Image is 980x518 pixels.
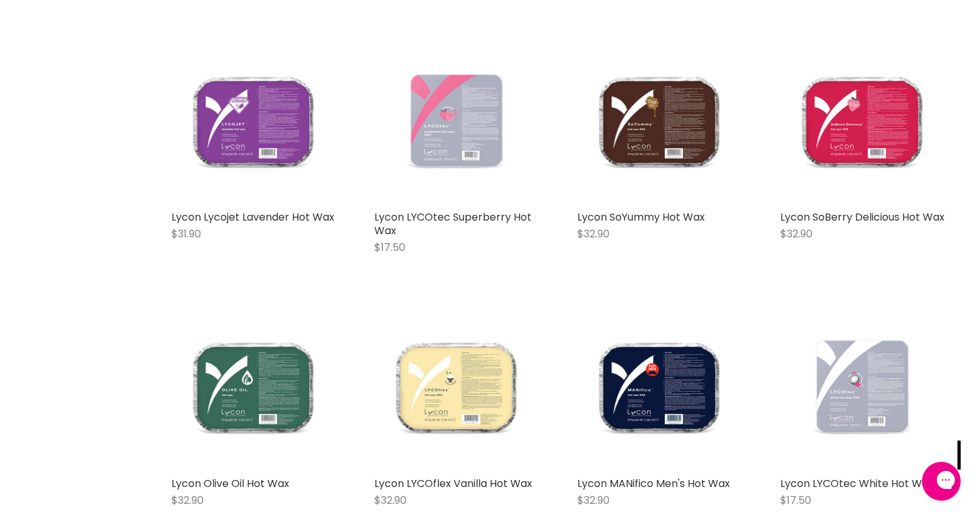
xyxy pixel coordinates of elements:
[577,493,610,508] span: $32.90
[916,457,967,505] iframe: Gorgias live chat messenger
[780,39,945,204] img: Lycon SoBerry Delicious Hot Wax
[780,476,934,491] a: Lycon LYCOtec White Hot Wax
[171,476,289,491] a: Lycon Olive Oil Hot Wax
[374,39,539,204] img: Lycon LYCOtec Superberry Hot Wax
[171,306,336,470] img: Lycon Olive Oil Hot Wax
[171,210,334,224] a: Lycon Lycojet Lavender Hot Wax
[577,39,742,204] img: Lycon SoYummy Hot Wax
[374,306,539,470] img: Lycon LYCOflex Vanilla Hot Wax
[171,39,336,204] img: Lycon Lycojet Lavender Hot Wax
[780,210,945,224] a: Lycon SoBerry Delicious Hot Wax
[171,226,201,241] span: $31.90
[171,493,204,508] span: $32.90
[577,210,705,224] a: Lycon SoYummy Hot Wax
[374,240,405,255] span: $17.50
[780,493,811,508] span: $17.50
[577,226,610,241] span: $32.90
[374,476,532,491] a: Lycon LYCOflex Vanilla Hot Wax
[780,306,945,470] img: Lycon LYCOtec White Hot Wax
[577,306,742,470] img: Lycon MANifico Men's Hot Wax
[374,210,532,238] a: Lycon LYCOtec Superberry Hot Wax
[780,226,812,241] span: $32.90
[577,476,730,491] a: Lycon MANifico Men's Hot Wax
[374,493,407,508] span: $32.90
